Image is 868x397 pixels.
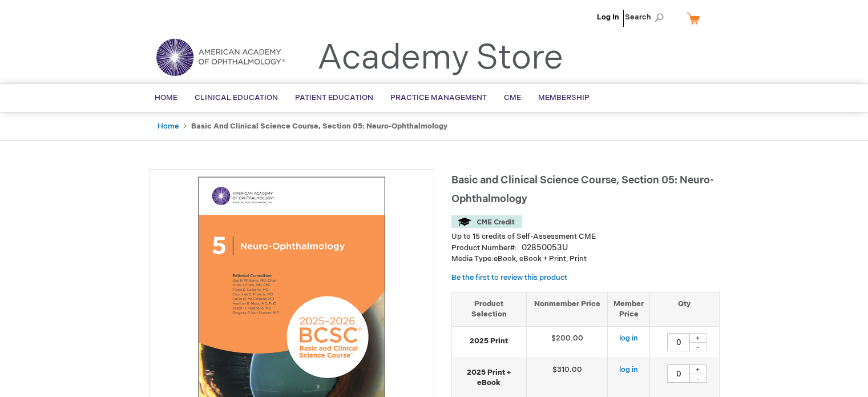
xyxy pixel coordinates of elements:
[451,273,567,282] a: Be the first to review this product
[451,215,522,228] img: CME Credit
[667,364,690,383] input: Qty
[504,93,521,102] span: CME
[451,231,720,242] li: Up to 15 credits of Self-Assessment CME
[451,254,494,263] strong: Media Type:
[452,292,527,326] th: Product Selection
[689,342,706,351] div: -
[458,336,520,347] strong: 2025 Print
[191,122,447,131] strong: Basic and Clinical Science Course, Section 05: Neuro-Ophthalmology
[451,174,714,205] span: Basic and Clinical Science Course, Section 05: Neuro-Ophthalmology
[619,365,638,374] a: log in
[625,6,668,29] span: Search
[689,364,706,374] div: +
[650,292,719,326] th: Qty
[158,122,179,131] a: Home
[689,333,706,343] div: +
[317,38,563,79] a: Academy Store
[538,93,590,102] span: Membership
[526,326,608,358] td: $200.00
[155,93,177,102] span: Home
[458,367,520,388] strong: 2025 Print + eBook
[295,93,373,102] span: Patient Education
[522,242,568,254] div: 02850053U
[390,93,487,102] span: Practice Management
[451,254,720,264] p: eBook, eBook + Print, Print
[195,93,278,102] span: Clinical Education
[526,292,608,326] th: Nonmember Price
[608,292,650,326] th: Member Price
[619,334,638,343] a: log in
[597,13,619,22] a: Log In
[689,374,706,383] div: -
[451,243,517,252] strong: Product Number
[667,333,690,351] input: Qty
